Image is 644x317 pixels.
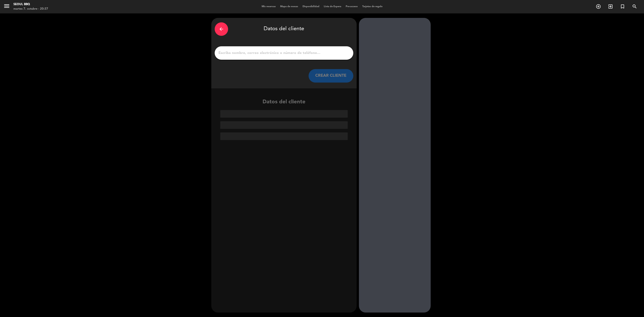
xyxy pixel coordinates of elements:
[322,5,343,8] span: Lista de Espera
[343,5,360,8] span: Pre-acceso
[13,2,48,7] div: Seoul bbq
[278,5,300,8] span: Mapa de mesas
[259,5,278,8] span: Mis reservas
[360,5,385,8] span: Tarjetas de regalo
[309,69,353,83] button: CREAR CLIENTE
[219,26,224,32] i: arrow_back
[632,4,637,9] i: search
[3,3,10,11] button: menu
[620,4,625,9] i: turned_in_not
[218,50,350,56] input: Escriba nombre, correo electrónico o número de teléfono...
[3,3,10,9] i: menu
[13,7,48,11] div: martes 7. octubre - 20:37
[608,4,613,9] i: exit_to_app
[596,4,601,9] i: add_circle_outline
[211,98,357,140] div: Datos del cliente
[300,5,322,8] span: Disponibilidad
[215,21,353,37] div: Datos del cliente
